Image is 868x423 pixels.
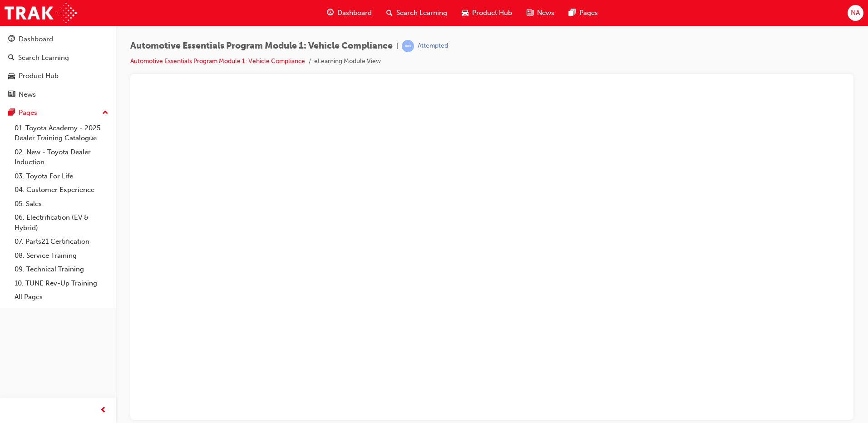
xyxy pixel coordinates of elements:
a: guage-iconDashboard [320,4,379,22]
button: Pages [4,104,112,121]
span: learningRecordVerb_ATTEMPT-icon [402,40,414,52]
span: up-icon [102,107,108,119]
a: 02. New - Toyota Dealer Induction [11,145,112,169]
button: NA [848,5,863,21]
span: Automotive Essentials Program Module 1: Vehicle Compliance [130,41,393,51]
span: Product Hub [472,8,512,18]
span: search-icon [386,7,393,19]
a: 04. Customer Experience [11,183,112,197]
a: 08. Service Training [11,249,112,263]
img: Trak [5,3,77,23]
span: guage-icon [8,35,15,44]
a: 05. Sales [11,197,112,211]
div: News [19,89,36,100]
span: Search Learning [396,8,447,18]
a: 01. Toyota Academy - 2025 Dealer Training Catalogue [11,121,112,145]
a: 06. Electrification (EV & Hybrid) [11,211,112,235]
span: prev-icon [100,405,107,416]
a: News [4,86,112,103]
a: 07. Parts21 Certification [11,235,112,249]
a: 09. Technical Training [11,262,112,276]
span: | [396,41,398,51]
a: Dashboard [4,31,112,48]
span: pages-icon [569,7,576,19]
div: Product Hub [19,71,59,81]
a: Automotive Essentials Program Module 1: Vehicle Compliance [130,57,305,65]
a: All Pages [11,290,112,304]
span: Pages [579,8,598,18]
span: Dashboard [337,8,372,18]
div: Search Learning [18,53,69,63]
li: eLearning Module View [314,56,381,67]
span: search-icon [8,54,15,62]
a: 03. Toyota For Life [11,169,112,183]
div: Attempted [418,42,448,50]
a: car-iconProduct Hub [454,4,519,22]
a: search-iconSearch Learning [379,4,454,22]
span: guage-icon [327,7,334,19]
span: pages-icon [8,109,15,117]
div: Pages [19,108,37,118]
button: DashboardSearch LearningProduct HubNews [4,29,112,104]
a: 10. TUNE Rev-Up Training [11,276,112,290]
span: news-icon [8,91,15,99]
a: Search Learning [4,49,112,66]
span: NA [851,8,860,18]
span: news-icon [527,7,533,19]
a: pages-iconPages [562,4,605,22]
span: car-icon [8,72,15,80]
a: news-iconNews [519,4,562,22]
a: Product Hub [4,68,112,84]
span: car-icon [462,7,469,19]
div: Dashboard [19,34,53,44]
span: News [537,8,554,18]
